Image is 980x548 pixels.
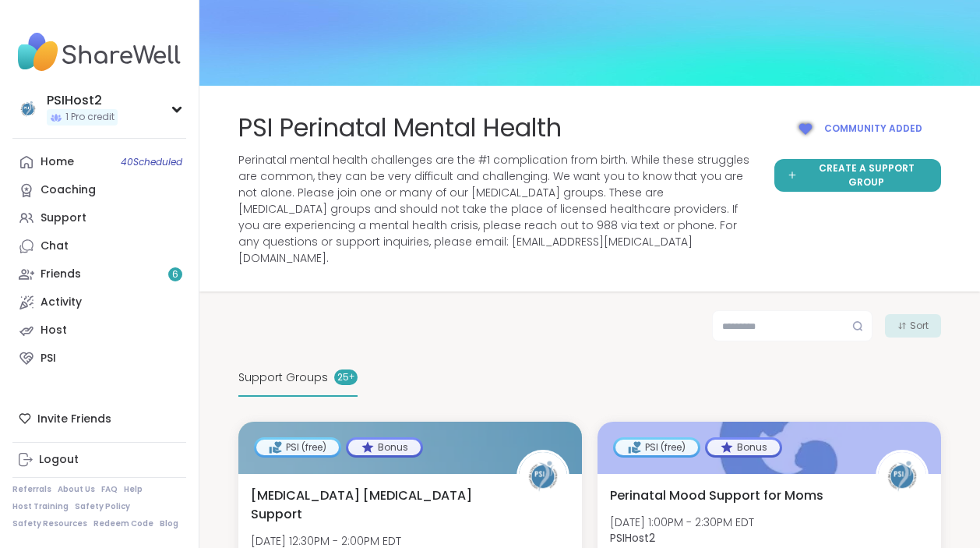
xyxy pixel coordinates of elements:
[610,514,754,530] span: [DATE] 1:00PM - 2:30PM EDT
[41,210,86,226] div: Support
[47,92,118,109] div: PSIHost2
[12,260,186,288] a: Friends6
[12,148,186,176] a: Home40Scheduled
[824,122,922,136] span: Community added
[172,268,178,281] span: 6
[238,369,328,386] span: Support Groups
[12,518,87,529] a: Safety Resources
[93,518,153,529] a: Redeem Code
[519,452,567,500] img: PSIHost2
[41,295,82,310] div: Activity
[124,484,143,495] a: Help
[41,239,69,254] div: Chat
[160,518,178,529] a: Blog
[878,452,926,500] img: PSIHost2
[39,452,79,468] div: Logout
[65,111,115,124] span: 1 Pro credit
[12,316,186,345] a: Host
[12,501,69,512] a: Host Training
[12,345,186,373] a: PSI
[41,267,81,282] div: Friends
[12,405,186,433] div: Invite Friends
[101,484,118,495] a: FAQ
[41,182,96,198] div: Coaching
[238,111,562,146] span: PSI Perinatal Mental Health
[12,288,186,316] a: Activity
[12,204,186,232] a: Support
[349,370,354,384] pre: +
[12,232,186,260] a: Chat
[41,351,56,366] div: PSI
[707,440,780,455] div: Bonus
[12,176,186,204] a: Coaching
[121,156,182,168] span: 40 Scheduled
[58,484,95,495] a: About Us
[615,440,698,455] div: PSI (free)
[334,369,358,385] div: 25
[348,440,421,455] div: Bonus
[41,323,67,338] div: Host
[774,111,941,147] button: Community added
[12,446,186,474] a: Logout
[910,319,929,333] span: Sort
[12,484,51,495] a: Referrals
[610,486,823,505] span: Perinatal Mood Support for Moms
[12,25,186,80] img: ShareWell Nav Logo
[774,159,941,192] a: Create a support group
[16,97,41,122] img: PSIHost2
[75,501,130,512] a: Safety Policy
[238,152,756,267] span: Perinatal mental health challenges are the #1 complication from birth. While these struggles are ...
[804,161,929,189] span: Create a support group
[251,486,499,524] span: [MEDICAL_DATA] [MEDICAL_DATA] Support
[41,154,74,170] div: Home
[610,530,655,546] b: PSIHost2
[256,440,339,455] div: PSI (free)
